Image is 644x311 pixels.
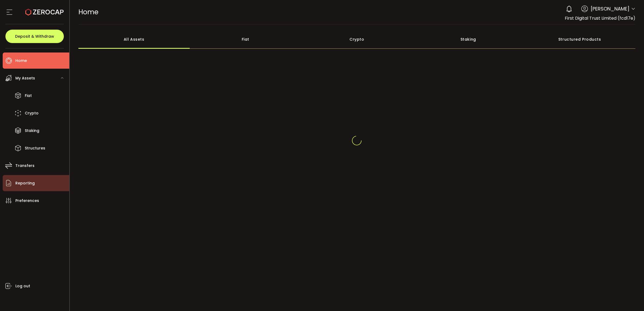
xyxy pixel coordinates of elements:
[25,144,45,152] span: Structures
[25,92,32,100] span: Fiat
[25,127,39,135] span: Staking
[5,30,64,43] button: Deposit & Withdraw
[301,30,413,49] div: Crypto
[15,162,34,170] span: Transfers
[565,15,635,21] span: First Digital Trust Limited (fcd17e)
[25,109,39,117] span: Crypto
[15,34,54,38] span: Deposit & Withdraw
[15,197,39,205] span: Preferences
[78,30,190,49] div: All Assets
[15,179,35,187] span: Reporting
[15,282,30,290] span: Log out
[413,30,524,49] div: Staking
[15,74,35,82] span: My Assets
[190,30,301,49] div: Fiat
[591,5,629,12] span: [PERSON_NAME]
[78,7,98,17] span: Home
[524,30,636,49] div: Structured Products
[15,57,27,65] span: Home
